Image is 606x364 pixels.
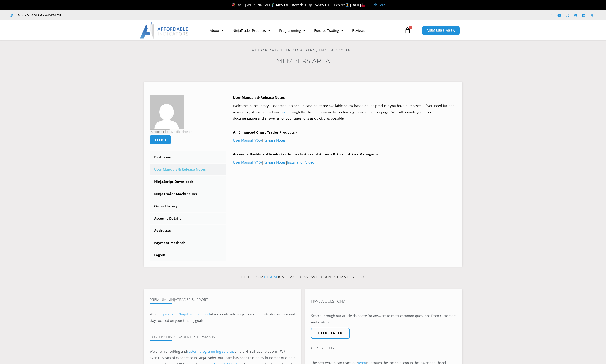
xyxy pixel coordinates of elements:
img: 🏭 [361,3,365,7]
nav: Account pages [150,151,226,261]
img: 3b99e94e6ee77ad54e7a821ab0741946f65551cba1c8cf6e6ec8cd2e03629a4e [150,95,184,129]
img: LogoAI | Affordable Indicators – NinjaTrader [140,22,189,39]
a: Release Notes [264,160,285,165]
strong: 40% OFF [276,2,290,7]
a: Installation Video [287,160,314,165]
p: Welcome to the library! User Manuals and Release notes are available below based on the products ... [233,103,457,122]
a: Click Here [370,2,385,7]
strong: 70% OFF [317,2,331,7]
a: Payment Methods [150,237,226,249]
a: Programming [275,25,310,36]
span: at an hourly rate so you can eliminate distractions and stay focused on your trading goals. [150,312,295,323]
a: Order History [150,200,226,212]
a: NinjaTrader Products [228,25,275,36]
a: Futures Trading [310,25,348,36]
a: 0 [398,24,418,37]
img: ⌛ [346,3,349,7]
b: All Enhanced Chart Trader Products – [233,130,297,135]
a: custom programming services [187,349,234,354]
a: team [264,275,278,279]
a: NinjaTrader Machine IDs [150,188,226,200]
a: User Manual (V10) [233,160,262,165]
p: | | [233,159,457,166]
a: premium NinjaTrader support [163,312,210,316]
p: Search through our article database for answers to most common questions from customers and visit... [311,313,457,325]
a: About [205,25,228,36]
iframe: Customer reviews powered by Trustpilot [68,13,136,17]
h4: Have A Question? [311,299,457,304]
a: Help center [311,328,350,339]
a: Reviews [348,25,370,36]
span: We offer [150,312,163,316]
a: NinjaScript Downloads [150,176,226,188]
span: We offer consulting and [150,349,234,354]
a: Logout [150,249,226,261]
img: 🎉 [232,3,235,7]
span: Help center [318,332,342,335]
nav: Menu [205,25,403,36]
b: User Manuals & Release Notes– [233,95,287,100]
b: Accounts Dashboard Products (Duplicate Account Actions & Account Risk Manager) – [233,152,378,156]
h4: Custom NinjaTrader Programming [150,335,295,339]
a: User Manuals & Release Notes [150,164,226,175]
a: Addresses [150,225,226,237]
a: MEMBERS AREA [422,26,460,35]
a: User Manual (V05) [233,138,262,142]
a: Account Details [150,213,226,224]
p: Let our know how we can serve you! [144,274,462,281]
strong: [DATE] [350,2,365,7]
a: team [279,110,287,114]
a: Affordable Indicators, Inc. Account [252,48,354,52]
a: Members Area [276,57,330,65]
a: Release Notes [264,138,285,142]
span: 0 [409,26,412,29]
span: MEMBERS AREA [427,29,455,32]
span: [DATE] WEEKEND SALE Sitewide + Up To | Expires [231,2,350,7]
h4: Premium NinjaTrader Support [150,297,295,302]
img: 🏌️‍♂️ [271,3,274,7]
a: Dashboard [150,151,226,163]
p: | [233,137,457,144]
span: Mon - Fri: 8:00 AM – 6:00 PM EST [17,12,61,18]
h4: Contact Us [311,346,457,350]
